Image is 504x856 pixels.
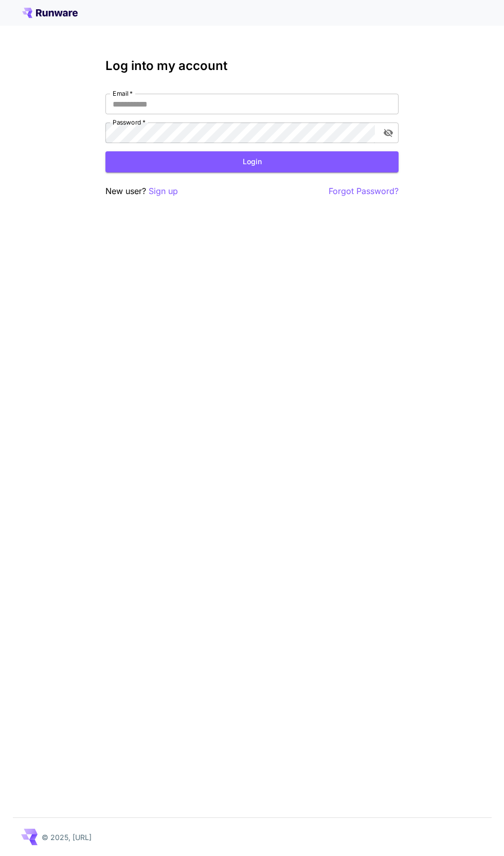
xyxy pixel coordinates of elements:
[329,185,399,198] button: Forgot Password?
[149,185,178,198] button: Sign up
[105,59,399,73] h3: Log into my account
[42,832,92,843] p: © 2025, [URL]
[105,151,399,172] button: Login
[105,185,178,198] p: New user?
[113,89,133,98] label: Email
[379,124,398,142] button: toggle password visibility
[113,118,146,127] label: Password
